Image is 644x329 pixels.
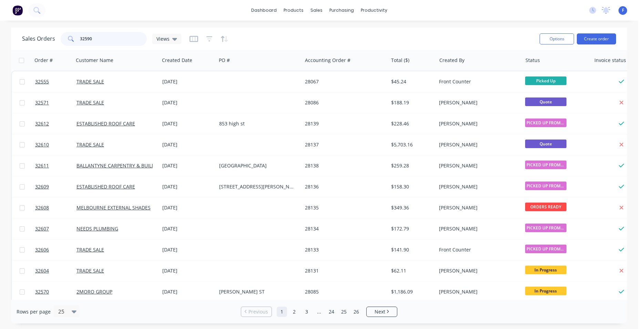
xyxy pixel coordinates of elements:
div: 28135 [305,204,381,211]
span: PICKED UP FROM ... [525,224,566,232]
a: Page 3 [301,307,312,317]
span: 32607 [35,225,49,232]
a: TRADE SALE [76,78,104,85]
div: [PERSON_NAME] [439,99,515,106]
div: [DATE] [162,204,214,211]
a: 32608 [35,197,76,218]
div: [GEOGRAPHIC_DATA] [219,162,296,169]
div: [DATE] [162,162,214,169]
div: [PERSON_NAME] [439,120,515,127]
div: [DATE] [162,120,214,127]
span: Next [375,308,385,315]
div: $141.90 [391,246,431,253]
a: Page 2 [289,307,299,317]
div: Front Counter [439,246,515,253]
div: $45.24 [391,78,431,85]
div: 28133 [305,246,381,253]
div: Customer Name [76,57,113,64]
a: Page 25 [339,307,349,317]
a: TRADE SALE [76,267,104,274]
a: Page 26 [351,307,361,317]
div: $5,703.16 [391,141,431,148]
input: Search... [80,32,147,46]
a: 32604 [35,260,76,281]
a: Page 24 [326,307,337,317]
div: [PERSON_NAME] [439,183,515,190]
span: 32611 [35,162,49,169]
div: PO # [219,57,230,64]
span: F [622,7,624,13]
div: 28134 [305,225,381,232]
div: [DATE] [162,183,214,190]
a: TRADE SALE [76,246,104,253]
span: 32608 [35,204,49,211]
div: $1,186.09 [391,288,431,295]
span: PICKED UP FROM ... [525,119,566,127]
a: 32606 [35,239,76,260]
a: ESTABLISHED ROOF CARE [76,120,135,127]
div: sales [307,5,326,16]
a: 32609 [35,176,76,197]
a: 32570 [35,281,76,302]
div: 853 high st [219,120,296,127]
div: $158.30 [391,183,431,190]
div: Created Date [162,57,192,64]
a: Page 1 is your current page [277,307,287,317]
span: 32612 [35,120,49,127]
div: products [280,5,307,16]
div: [PERSON_NAME] [439,141,515,148]
span: Views [156,35,170,42]
span: Picked Up [525,76,566,85]
div: Front Counter [439,78,515,85]
div: 28067 [305,78,381,85]
a: 32612 [35,113,76,134]
a: NEEDS PLUMBING [76,225,118,232]
div: $259.28 [391,162,431,169]
div: 28085 [305,288,381,295]
a: MELBOURNE EXTERNAL SHADES [76,204,151,211]
div: Status [525,57,540,64]
img: Factory [12,5,23,16]
div: [PERSON_NAME] [439,204,515,211]
div: 28086 [305,99,381,106]
div: [PERSON_NAME] ST [219,288,296,295]
div: Total ($) [391,57,409,64]
div: $188.19 [391,99,431,106]
div: 28137 [305,141,381,148]
h1: Sales Orders [22,35,55,42]
div: [PERSON_NAME] [439,225,515,232]
div: 28138 [305,162,381,169]
div: Invoice status [594,57,626,64]
a: 2MORO GROUP [76,288,112,295]
span: 32555 [35,78,49,85]
span: Rows per page [17,308,51,315]
span: Previous [248,308,268,315]
span: 32570 [35,288,49,295]
a: 32607 [35,218,76,239]
a: Previous page [241,308,272,315]
span: PICKED UP FROM ... [525,245,566,253]
div: [PERSON_NAME] [439,267,515,274]
div: [DATE] [162,78,214,85]
a: 32610 [35,134,76,155]
button: Create order [577,33,616,44]
a: 32555 [35,71,76,92]
div: 28131 [305,267,381,274]
div: [DATE] [162,141,214,148]
span: ORDERS READY [525,203,566,211]
a: Next page [367,308,397,315]
a: 32571 [35,92,76,113]
a: Jump forward [314,307,324,317]
span: In Progress [525,287,566,295]
div: Accounting Order # [305,57,350,64]
div: productivity [357,5,391,16]
div: [DATE] [162,288,214,295]
span: 32609 [35,183,49,190]
div: [PERSON_NAME] [439,288,515,295]
div: Order # [34,57,53,64]
span: 32571 [35,99,49,106]
a: 32611 [35,155,76,176]
div: [DATE] [162,246,214,253]
div: $172.79 [391,225,431,232]
div: 28139 [305,120,381,127]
